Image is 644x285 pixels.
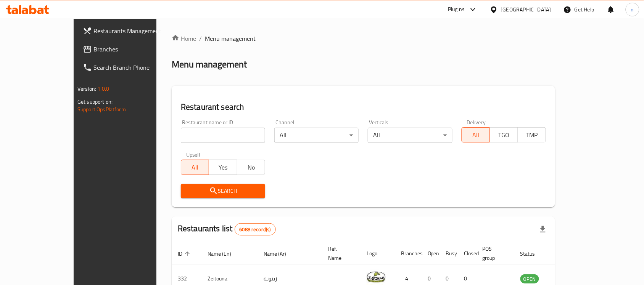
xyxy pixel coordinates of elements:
[465,130,487,141] span: All
[422,242,440,265] th: Open
[186,152,200,157] label: Upsell
[448,5,465,14] div: Plugins
[489,127,518,142] button: TGO
[462,127,490,142] button: All
[521,130,543,141] span: TMP
[208,249,241,258] span: Name (En)
[520,274,539,283] div: OPEN
[209,160,237,175] button: Yes
[237,160,265,175] button: No
[172,58,247,70] h2: Menu management
[181,160,209,175] button: All
[172,34,196,43] a: Home
[77,84,96,94] span: Version:
[184,162,206,173] span: All
[187,186,259,196] span: Search
[467,120,486,125] label: Delivery
[274,128,359,143] div: All
[93,63,175,72] span: Search Branch Phone
[458,242,477,265] th: Closed
[181,128,265,143] input: Search for restaurant name or ID..
[520,275,539,283] span: OPEN
[520,249,545,258] span: Status
[483,244,505,263] span: POS group
[77,22,181,40] a: Restaurants Management
[77,104,126,114] a: Support.OpsPlatform
[368,128,452,143] div: All
[77,97,113,107] span: Get support on:
[493,130,515,141] span: TGO
[97,84,109,94] span: 1.0.0
[93,26,175,35] span: Restaurants Management
[501,5,551,14] div: [GEOGRAPHIC_DATA]
[181,101,546,113] h2: Restaurant search
[518,127,546,142] button: TMP
[178,223,276,235] h2: Restaurants list
[264,249,296,258] span: Name (Ar)
[631,5,634,14] span: n
[93,45,175,54] span: Branches
[172,34,555,43] nav: breadcrumb
[77,58,181,77] a: Search Branch Phone
[361,242,395,265] th: Logo
[77,40,181,58] a: Branches
[534,220,552,239] div: Export file
[235,226,275,233] span: 6088 record(s)
[212,162,234,173] span: Yes
[178,249,192,258] span: ID
[440,242,458,265] th: Busy
[395,242,422,265] th: Branches
[240,162,262,173] span: No
[205,34,256,43] span: Menu management
[328,244,351,263] span: Ref. Name
[199,34,202,43] li: /
[235,223,276,235] div: Total records count
[181,184,265,198] button: Search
